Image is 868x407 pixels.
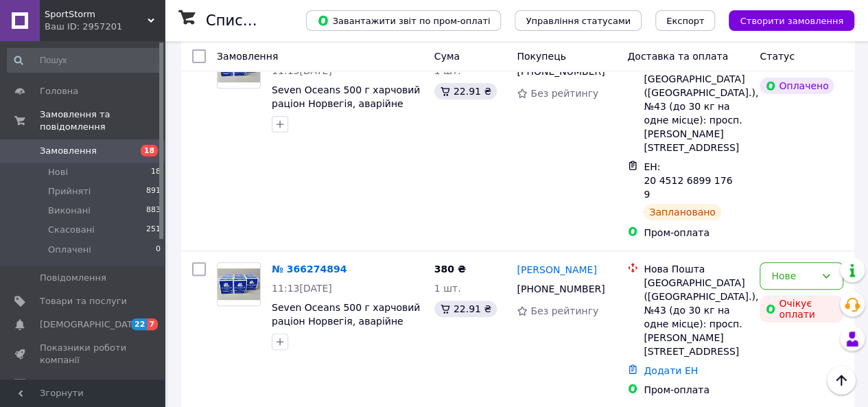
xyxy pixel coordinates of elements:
span: 18 [141,145,158,156]
input: Пошук [7,48,162,73]
span: 380 ₴ [434,264,466,275]
span: Створити замовлення [740,16,843,26]
span: Без рейтингу [530,88,598,99]
a: № 366274894 [272,264,347,275]
span: 883 [146,205,161,217]
a: Створити замовлення [715,14,854,25]
span: Статус [760,51,795,62]
div: Заплановано [644,204,721,220]
div: [GEOGRAPHIC_DATA] ([GEOGRAPHIC_DATA].), №43 (до 30 кг на одне місце): просп. [PERSON_NAME][STREET... [644,276,749,358]
span: Повідомлення [40,272,106,284]
span: 891 [146,185,161,198]
button: Створити замовлення [729,10,854,31]
span: 1 шт. [434,283,461,294]
button: Експорт [655,10,716,31]
h1: Список замовлень [206,12,345,29]
span: Скасовані [48,224,95,236]
span: Замовлення [217,51,278,62]
div: [PHONE_NUMBER] [514,279,605,299]
div: Пром-оплата [644,383,749,397]
span: 0 [156,244,161,256]
span: Без рейтингу [530,305,598,316]
button: Наверх [827,366,856,395]
span: 18 [151,166,161,178]
span: [DEMOGRAPHIC_DATA] [40,318,141,331]
div: Нова Пошта [644,262,749,276]
span: Доставка та оплата [627,51,728,62]
a: [PERSON_NAME] [517,263,596,277]
span: Прийняті [48,185,91,198]
span: Управління статусами [526,16,631,26]
span: Замовлення [40,145,97,157]
span: SportStorm [45,8,148,21]
div: Оплачено [760,78,834,94]
a: Додати ЕН [644,365,698,376]
button: Управління статусами [515,10,642,31]
div: Ваш ID: 2957201 [45,21,165,33]
span: Оплачені [48,244,91,256]
button: Завантажити звіт по пром-оплаті [306,10,501,31]
span: Показники роботи компанії [40,342,127,367]
div: Пром-оплата [644,226,749,240]
span: 251 [146,224,161,236]
span: 22 [131,318,147,330]
span: 11:13[DATE] [272,283,332,294]
span: Покупець [517,51,565,62]
span: Експорт [666,16,705,26]
span: Завантажити звіт по пром-оплаті [317,14,490,27]
span: Нові [48,166,68,178]
a: Seven Oceans 500 г харчовий раціон Норвегія, аварійне харчування, аварійний раціон , сухпай, харч... [272,84,420,150]
span: ЕН: 20 4512 6899 1769 [644,161,732,200]
div: 22.91 ₴ [434,83,497,100]
a: Seven Oceans 500 г харчовий раціон Норвегія, аварійне харчування, аварійний раціон , сухпай, харч... [272,302,420,368]
div: 22.91 ₴ [434,301,497,317]
div: Нове [771,268,815,283]
div: [PHONE_NUMBER] [514,62,605,81]
span: Виконані [48,205,91,217]
img: Фото товару [218,268,260,301]
div: м. [GEOGRAPHIC_DATA] ([GEOGRAPHIC_DATA].), №43 (до 30 кг на одне місце): просп. [PERSON_NAME][STR... [644,58,749,154]
span: Замовлення та повідомлення [40,108,165,133]
span: Головна [40,85,78,97]
span: 7 [147,318,158,330]
span: Cума [434,51,460,62]
span: Товари та послуги [40,295,127,307]
a: Фото товару [217,262,261,306]
span: Відгуки [40,378,75,391]
div: Очікує оплати [760,295,843,323]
